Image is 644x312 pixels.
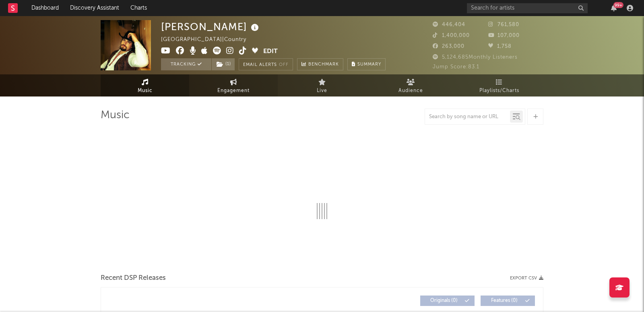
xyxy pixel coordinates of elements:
[263,47,278,57] button: Edit
[488,22,519,27] span: 761,580
[239,58,293,70] button: Email AlertsOff
[433,33,470,38] span: 1,400,000
[161,35,256,45] div: [GEOGRAPHIC_DATA] | Country
[479,86,519,96] span: Playlists/Charts
[138,86,153,96] span: Music
[455,74,543,96] a: Playlists/Charts
[433,64,479,70] span: Jump Score: 83.1
[279,63,289,67] em: Off
[611,5,617,11] button: 99+
[488,33,520,38] span: 107,000
[161,58,211,70] button: Tracking
[467,3,588,13] input: Search for artists
[366,74,455,96] a: Audience
[101,273,166,283] span: Recent DSP Releases
[317,86,327,96] span: Live
[510,276,543,281] button: Export CSV
[488,44,512,49] span: 1,758
[211,58,235,70] span: ( 1 )
[347,58,386,70] button: Summary
[357,62,381,67] span: Summary
[613,2,623,8] div: 99 +
[212,58,235,70] button: (1)
[433,44,464,49] span: 263,000
[433,55,518,60] span: 5,124,685 Monthly Listeners
[161,20,261,33] div: [PERSON_NAME]
[297,58,343,70] a: Benchmark
[425,298,462,303] span: Originals ( 0 )
[398,86,423,96] span: Audience
[278,74,366,96] a: Live
[420,296,475,306] button: Originals(0)
[189,74,278,96] a: Engagement
[425,114,510,120] input: Search by song name or URL
[101,74,189,96] a: Music
[217,86,250,96] span: Engagement
[433,22,465,27] span: 446,404
[308,60,339,70] span: Benchmark
[481,296,535,306] button: Features(0)
[486,298,523,303] span: Features ( 0 )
